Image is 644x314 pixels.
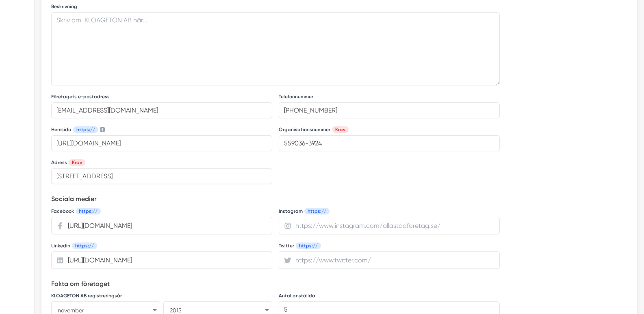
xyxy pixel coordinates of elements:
[279,251,500,269] input: https://www.twitter.com/
[332,126,349,133] span: Krav
[279,208,330,214] label: Instagram
[51,279,500,291] h5: Fakta om företaget
[73,126,98,133] span: https://
[279,217,500,234] input: https://www.instagram.com/allastadforetag.se/
[51,126,105,133] label: Måste börja med https://
[51,135,272,151] input: Måste börja med https://
[51,243,97,249] label: Linkedin
[284,222,292,230] svg: Instagram
[51,292,122,299] label: KLOAGETON AB registreringsår
[51,208,101,214] label: Facebook
[72,243,97,249] span: https://
[69,159,85,166] span: Krav
[279,292,315,299] label: Antal anställda
[296,243,321,249] span: https://
[51,102,272,118] input: info@smartproduktion.se
[304,208,330,214] span: https://
[279,243,321,249] label: Twitter
[279,102,500,118] input: Telefonnummer
[284,256,292,264] svg: Twitter
[51,168,272,184] input: Adress
[51,251,272,269] input: https://www.linkedin.com/company/smartproduktion
[51,3,77,10] label: Beskrivning
[279,93,313,100] label: Telefonnummer
[56,222,64,230] svg: Facebook
[279,126,349,133] label: Organisationsnummer
[51,159,85,166] label: Adress
[51,217,272,234] input: https://www.facebook.com/allastadforetag
[51,194,500,206] h5: Sociala medier
[279,135,500,151] input: 559252-5512
[56,256,64,264] svg: Linkedin
[76,208,101,214] span: https://
[51,93,110,100] label: Företagets e-postadress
